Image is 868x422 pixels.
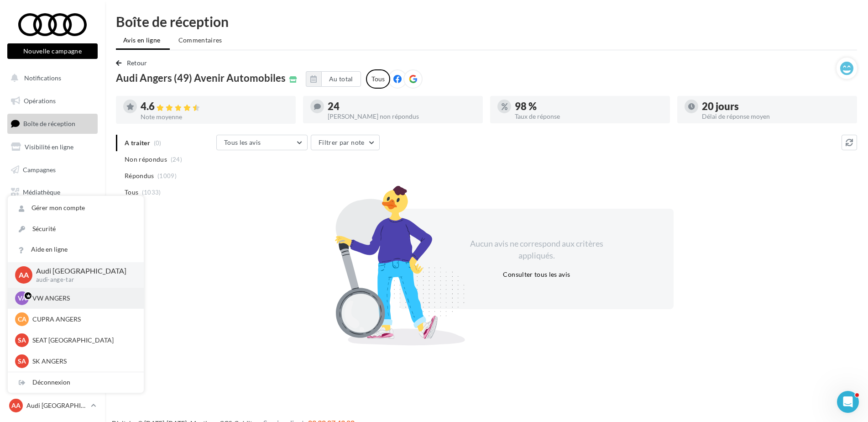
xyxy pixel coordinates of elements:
button: Notifications [5,69,96,88]
div: Déconnexion [8,372,144,393]
a: Opérations [5,91,99,111]
a: PLV et print personnalisable [5,206,99,232]
iframe: Intercom live chat [837,391,859,413]
span: Commentaires [178,36,222,44]
p: Audi [GEOGRAPHIC_DATA] [26,401,87,410]
a: Gérer mon compte [8,198,144,218]
span: AA [19,269,29,280]
a: Campagnes [5,160,99,179]
button: Au total [321,71,361,87]
span: AA [11,401,21,410]
div: Note moyenne [141,114,288,120]
div: 24 [328,101,476,111]
span: Tous [125,188,138,197]
span: Visibilité en ligne [25,143,73,151]
div: Taux de réponse [515,113,663,120]
span: CA [18,315,26,324]
a: Boîte de réception [5,114,99,133]
div: 20 jours [702,101,850,111]
button: Nouvelle campagne [7,43,98,59]
span: (1033) [142,189,161,196]
a: Sécurité [8,219,144,239]
span: Campagnes [23,165,56,173]
div: 4.6 [141,101,288,112]
div: Aucun avis ne correspond aux critères appliqués. [458,238,615,261]
span: Tous les avis [224,138,261,146]
a: Visibilité en ligne [5,137,99,157]
div: 98 % [515,101,663,111]
a: Médiathèque [5,183,99,202]
button: Filtrer par note [311,135,380,150]
p: CUPRA ANGERS [32,315,133,324]
p: Audi [GEOGRAPHIC_DATA] [36,266,129,276]
div: Tous [366,69,390,89]
a: AA Audi [GEOGRAPHIC_DATA] [7,397,98,414]
div: Délai de réponse moyen [702,113,850,120]
p: VW ANGERS [32,294,133,303]
span: Boîte de réception [23,120,75,127]
p: SK ANGERS [32,357,133,366]
span: (1009) [157,172,177,179]
div: [PERSON_NAME] non répondus [328,113,476,120]
span: Médiathèque [23,188,60,196]
span: Notifications [24,74,61,82]
button: Au total [306,71,361,87]
p: SEAT [GEOGRAPHIC_DATA] [32,336,133,345]
button: Consulter tous les avis [499,269,574,280]
span: Répondus [125,171,154,180]
button: Tous les avis [216,135,308,150]
span: SA [18,336,26,345]
p: audi-ange-tar [36,276,129,284]
a: Aide en ligne [8,239,144,260]
span: VA [18,294,26,303]
span: Retour [127,59,147,67]
span: (24) [171,156,182,163]
div: Boîte de réception [116,15,857,28]
span: Opérations [24,97,56,105]
button: Retour [116,58,151,69]
span: Non répondus [125,155,167,164]
span: SA [18,357,26,366]
span: Audi Angers (49) Avenir Automobiles [116,73,286,83]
